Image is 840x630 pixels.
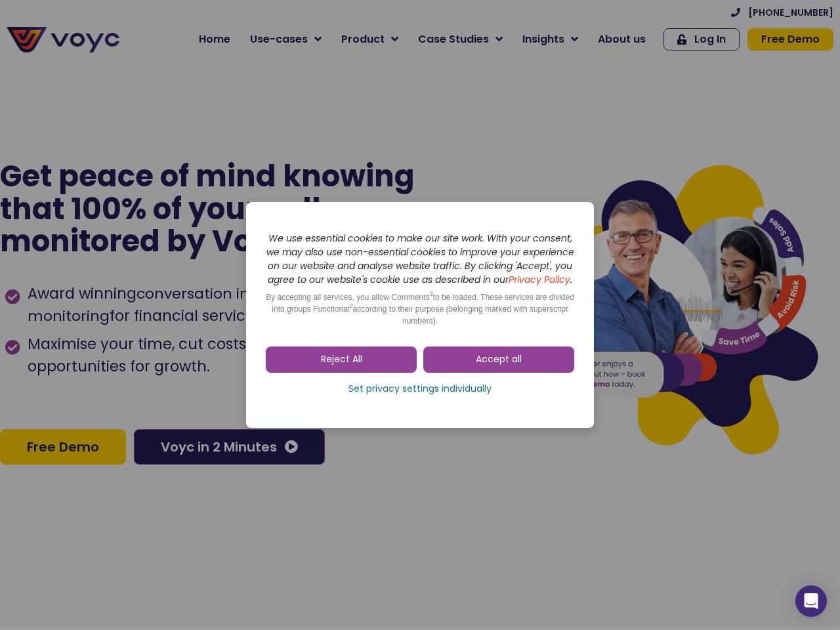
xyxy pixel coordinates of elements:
[321,353,362,366] span: Reject All
[348,383,492,396] span: Set privacy settings individually
[349,303,352,309] sup: 2
[266,293,574,325] span: By accepting all services, you allow Comments to be loaded. These services are divided into group...
[430,291,433,297] sup: 2
[266,232,574,286] i: We use essential cookies to make our site work. With your consent, we may also use non-essential ...
[266,346,417,373] a: Reject All
[266,379,574,399] a: Set privacy settings individually
[476,353,522,366] span: Accept all
[509,273,570,286] a: Privacy Policy
[423,346,574,373] a: Accept all
[795,585,827,617] div: Open Intercom Messenger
